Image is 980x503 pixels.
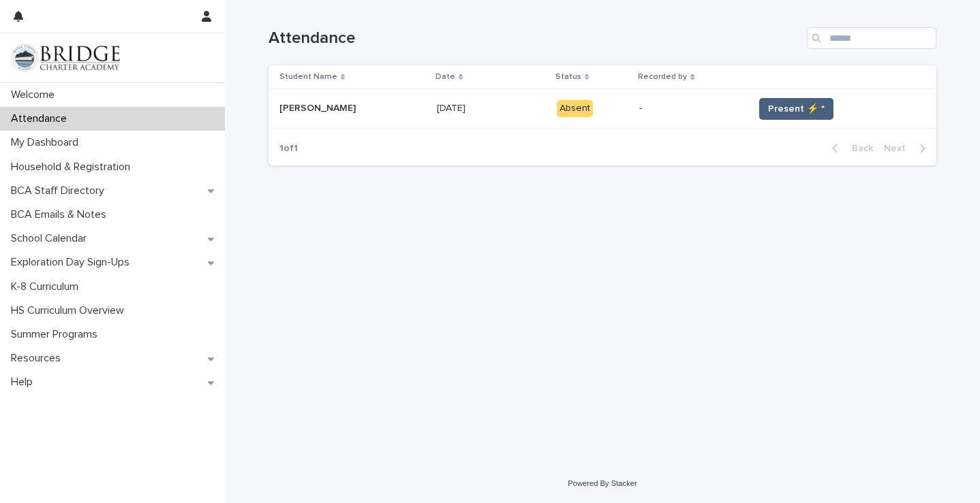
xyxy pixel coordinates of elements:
[5,208,117,221] p: BCA Emails & Notes
[5,161,141,174] p: Household & Registration
[768,102,825,116] span: Present ⚡ *
[437,100,468,114] p: [DATE]
[555,69,581,84] p: Status
[11,44,120,71] img: V1C1m3IdTEidaUdm9Hs0
[821,142,878,155] button: Back
[279,69,337,84] p: Student Name
[5,232,97,245] p: School Calendar
[269,89,936,129] tr: [PERSON_NAME][PERSON_NAME] [DATE][DATE] Absent-Present ⚡ *
[269,29,801,48] h1: Attendance
[557,100,593,117] div: Absent
[5,136,89,149] p: My Dashboard
[884,144,914,153] span: Next
[5,328,108,341] p: Summer Programs
[269,132,309,165] p: 1 of 1
[5,352,72,365] p: Resources
[759,98,833,120] button: Present ⚡ *
[5,304,135,317] p: HS Curriculum Overview
[5,88,65,101] p: Welcome
[878,142,936,155] button: Next
[5,184,115,197] p: BCA Staff Directory
[5,280,89,293] p: K-8 Curriculum
[844,144,873,153] span: Back
[638,69,687,84] p: Recorded by
[435,69,455,84] p: Date
[807,27,936,49] input: Search
[5,256,140,269] p: Exploration Day Sign-Ups
[568,479,637,487] a: Powered By Stacker
[639,103,743,114] p: -
[5,112,78,125] p: Attendance
[279,100,358,114] p: [PERSON_NAME]
[5,376,44,389] p: Help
